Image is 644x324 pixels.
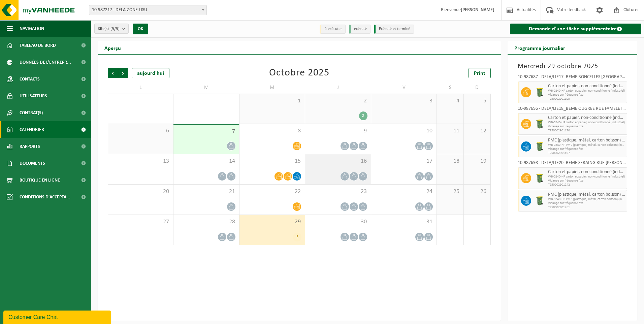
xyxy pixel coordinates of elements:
[467,97,487,105] span: 5
[20,37,56,54] span: Tableau de bord
[548,89,625,93] span: WB-0240-HP carton et papier, non-conditionné (industriel)
[375,97,433,105] span: 3
[20,172,60,189] span: Boutique en ligne
[177,188,235,195] span: 21
[535,196,545,206] img: WB-0240-HPE-GN-50
[375,218,433,226] span: 31
[508,41,572,54] h2: Programme journalier
[510,24,642,34] a: Demande d'une tâche supplémentaire
[548,179,625,183] span: Vidange sur fréquence fixe
[548,121,625,125] span: WB-0240-HP carton et papier, non-conditionné (industriel)
[548,93,625,97] span: Vidange sur fréquence fixe
[440,158,460,165] span: 18
[173,82,239,94] td: M
[469,68,491,78] a: Print
[518,106,627,113] div: 10-987696 - DELA/LIE18_BEME OUGRÉE RUE FAMELETTE - OUGRÉE
[375,127,433,135] span: 10
[108,82,173,94] td: L
[535,173,545,183] img: WB-0240-HPE-GN-50
[548,138,625,143] span: PMC (plastique, métal, carton boisson) (industriel)
[239,82,305,94] td: M
[359,111,367,120] div: 2
[89,5,207,15] span: 10-987217 - DELA-ZONE LISU
[440,127,460,135] span: 11
[20,121,44,138] span: Calendrier
[548,201,625,205] span: Vidange sur fréquence fixe
[548,129,625,133] span: T250002901170
[371,82,437,94] td: V
[548,97,625,101] span: T250002901105
[548,169,625,175] span: Carton et papier, non-conditionné (industriel)
[375,188,433,195] span: 24
[349,25,371,34] li: exécuté
[461,7,494,12] strong: [PERSON_NAME]
[177,158,235,165] span: 14
[374,25,414,34] li: Exécuté et terminé
[548,192,625,197] span: PMC (plastique, métal, carton boisson) (industriel)
[474,71,485,76] span: Print
[548,183,625,187] span: T250002901242
[177,128,235,135] span: 7
[243,218,301,226] span: 29
[548,197,625,201] span: WB-0240-HP PMC (plastique, métal, carton boisson) (industrie
[320,25,346,34] li: à exécuter
[243,188,301,195] span: 22
[518,61,627,71] h3: Mercredi 29 octobre 2025
[243,127,301,135] span: 8
[177,218,235,226] span: 28
[548,84,625,89] span: Carton et papier, non-conditionné (industriel)
[111,218,170,226] span: 27
[20,189,70,205] span: Conditions d'accepta...
[110,27,120,31] count: (9/9)
[464,82,491,94] td: D
[133,24,148,34] button: OK
[132,68,169,78] div: aujourd'hui
[309,218,367,226] span: 30
[20,54,71,71] span: Données de l'entrepr...
[548,147,625,151] span: Vidange sur fréquence fixe
[535,141,545,152] img: WB-0240-HPE-GN-50
[243,97,301,105] span: 1
[118,68,128,78] span: Suivant
[20,88,47,104] span: Utilisateurs
[98,24,120,34] span: Site(s)
[309,158,367,165] span: 16
[20,20,44,37] span: Navigation
[467,158,487,165] span: 19
[20,155,45,172] span: Documents
[20,104,43,121] span: Contrat(s)
[98,41,128,54] h2: Aperçu
[111,158,170,165] span: 13
[269,68,329,78] div: Octobre 2025
[548,205,625,209] span: T250002901261
[89,5,206,15] span: 10-987217 - DELA-ZONE LISU
[440,97,460,105] span: 4
[111,127,170,135] span: 6
[3,309,112,324] iframe: chat widget
[108,68,118,78] span: Précédent
[518,161,627,167] div: 10-987698 - DELA/LIE20_BEME SERAING RUE [PERSON_NAME]
[437,82,464,94] td: S
[535,119,545,129] img: WB-0240-HPE-GN-50
[548,115,625,121] span: Carton et papier, non-conditionné (industriel)
[305,82,371,94] td: J
[548,143,625,147] span: WB-0240-HP PMC (plastique, métal, carton boisson) (industrie
[20,138,40,155] span: Rapports
[111,188,170,195] span: 20
[309,97,367,105] span: 2
[518,75,627,82] div: 10-987687 - DELA/LIE17_BEME BONCELLES [GEOGRAPHIC_DATA][PERSON_NAME]
[467,127,487,135] span: 12
[535,87,545,97] img: WB-0240-HPE-GN-50
[309,188,367,195] span: 23
[94,24,129,34] button: Site(s)(9/9)
[548,125,625,129] span: Vidange sur fréquence fixe
[548,151,625,155] span: T250002901197
[309,127,367,135] span: 9
[440,188,460,195] span: 25
[293,233,301,241] div: 5
[20,71,40,88] span: Contacts
[467,188,487,195] span: 26
[548,175,625,179] span: WB-0240-HP carton et papier, non-conditionné (industriel)
[375,158,433,165] span: 17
